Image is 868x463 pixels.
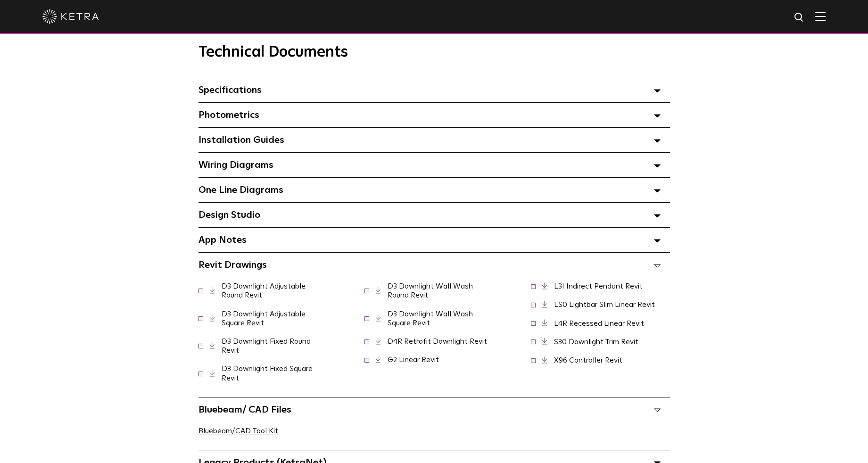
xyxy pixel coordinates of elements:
[388,338,487,345] a: D4R Retrofit Downlight Revit
[554,282,643,290] a: L3I Indirect Pendant Revit
[198,185,283,195] span: One Line Diagrams
[388,282,473,299] a: D3 Downlight Wall Wash Round Revit
[554,320,644,327] a: L4R Recessed Linear Revit
[222,310,306,327] a: D3 Downlight Adjustable Square Revit
[554,301,655,308] a: LS0 Lightbar Slim Linear Revit
[198,160,273,170] span: Wiring Diagrams
[198,43,670,61] h3: Technical Documents
[198,235,247,245] span: App Notes
[554,338,638,346] a: S30 Downlight Trim Revit
[42,9,99,24] img: ketra-logo-2019-white
[198,135,284,145] span: Installation Guides
[222,338,311,354] a: D3 Downlight Fixed Round Revit
[198,110,259,120] span: Photometrics
[815,12,826,21] img: Hamburger%20Nav.svg
[198,405,291,414] span: Bluebeam/ CAD Files
[198,260,267,270] span: Revit Drawings
[222,365,313,381] a: D3 Downlight Fixed Square Revit
[554,356,622,364] a: X96 Controller Revit
[198,210,260,220] span: Design Studio
[222,282,306,299] a: D3 Downlight Adjustable Round Revit
[198,427,278,435] a: Bluebeam/CAD Tool Kit
[794,12,805,24] img: search icon
[388,356,439,364] a: G2 Linear Revit
[388,310,473,327] a: D3 Downlight Wall Wash Square Revit
[198,85,262,95] span: Specifications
